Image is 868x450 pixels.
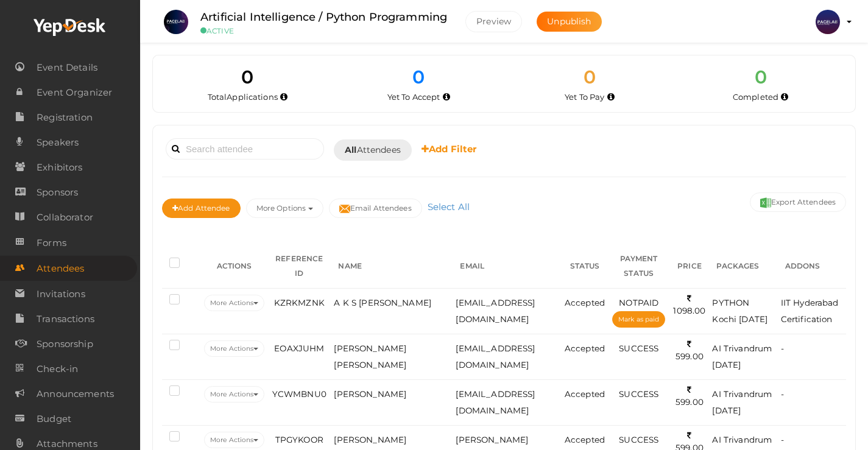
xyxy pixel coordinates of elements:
span: [PERSON_NAME] [PERSON_NAME] [334,343,406,370]
span: [EMAIL_ADDRESS][DOMAIN_NAME] [456,389,535,415]
span: - [781,389,784,399]
th: PAYMENT STATUS [608,244,670,289]
th: ADDONS [778,244,846,289]
span: Mark as paid [618,315,659,323]
th: EMAIL [453,244,561,289]
th: PACKAGES [709,244,777,289]
span: Completed [733,92,778,102]
span: Accepted [565,389,605,399]
label: Artificial Intelligence / Python Programming [200,9,447,26]
span: 1098.00 [673,294,705,316]
button: More Actions [204,295,264,311]
span: - [781,435,784,445]
i: Accepted by organizer and yet to make payment [607,94,615,100]
th: NAME [331,244,453,289]
span: [PERSON_NAME] [334,435,406,445]
span: Event Details [37,55,97,80]
span: EOAXJUHM [274,343,324,353]
button: More Actions [204,432,264,448]
span: 0 [241,66,253,88]
span: Unpublish [547,16,591,27]
span: Sponsorship [37,332,93,356]
span: SUCCESS [619,389,658,399]
button: More Actions [204,340,264,357]
i: Accepted and completed payment succesfully [781,94,788,100]
th: PRICE [670,244,710,289]
th: STATUS [562,244,608,289]
span: Attendees [37,256,84,281]
span: A K S [PERSON_NAME] [334,298,431,308]
span: Transactions [37,307,94,331]
span: Applications [227,92,278,102]
button: Export Attendees [750,192,846,212]
span: Speakers [37,130,79,155]
span: - [781,343,784,353]
span: 0 [755,66,767,88]
img: C1PFV5PD_small.png [164,10,188,34]
span: AI Trivandrum [DATE] [712,343,772,370]
span: SUCCESS [619,343,658,353]
button: Unpublish [537,12,601,32]
span: [EMAIL_ADDRESS][DOMAIN_NAME] [456,343,535,370]
button: More Options [246,199,323,218]
span: AI Trivandrum [DATE] [712,389,772,415]
span: SUCCESS [619,435,658,445]
span: Accepted [565,343,605,353]
span: Accepted [565,435,605,445]
i: Yet to be accepted by organizer [443,94,450,100]
span: Event Organizer [37,80,112,105]
th: ACTIONS [201,244,267,289]
span: Total [208,92,278,102]
span: Budget [37,407,71,431]
span: YCWMBNU0 [272,389,326,399]
span: 0 [412,66,425,88]
input: Search attendee [166,138,324,160]
span: NOTPAID [619,298,658,308]
span: KZRKMZNK [274,298,325,308]
span: Announcements [37,382,114,406]
small: ACTIVE [200,26,447,35]
span: Forms [37,231,66,255]
span: Registration [37,105,93,130]
span: Yet To Pay [565,92,604,102]
span: Yet To Accept [387,92,440,102]
span: Invitations [37,282,85,306]
a: Select All [425,201,473,213]
span: [EMAIL_ADDRESS][DOMAIN_NAME] [456,298,535,324]
img: excel.svg [760,197,771,208]
span: Check-in [37,357,78,381]
span: 599.00 [676,339,704,362]
button: Add Attendee [162,199,241,218]
span: Sponsors [37,180,78,205]
button: Mark as paid [612,311,665,328]
span: IIT Hyderabad Certification [781,298,839,324]
span: PYTHON Kochi [DATE] [712,298,767,324]
b: All [345,144,356,155]
img: mail-filled.svg [339,203,350,214]
span: REFERENCE ID [275,254,323,278]
button: More Actions [204,386,264,403]
i: Total number of applications [280,94,288,100]
button: Email Attendees [329,199,422,218]
button: Preview [465,11,522,32]
span: Collaborator [37,205,93,230]
span: TPGYKOOR [275,435,323,445]
span: 599.00 [676,385,704,407]
img: ACg8ocL0kAMv6lbQGkAvZffMI2AGMQOEcunBVH5P4FVoqBXGP4BOzjY=s100 [816,10,840,34]
span: Accepted [565,298,605,308]
span: Attendees [345,144,401,156]
b: Add Filter [422,143,477,155]
span: [PERSON_NAME] [334,389,406,399]
span: 0 [584,66,596,88]
span: Exhibitors [37,155,82,180]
